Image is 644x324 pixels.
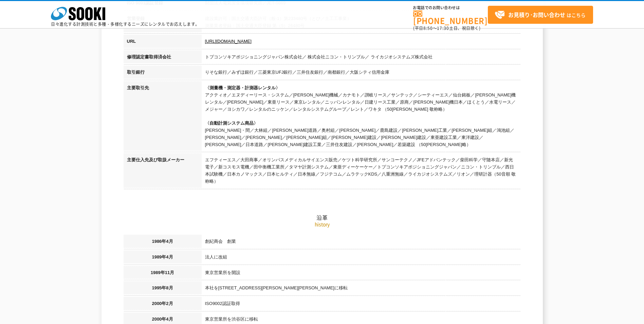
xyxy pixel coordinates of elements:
td: りそな銀行／みずほ銀行／三菱東京UFJ銀行／三井住友銀行／南都銀行／大阪シティ信用金庫 [202,66,521,81]
strong: お見積り･お問い合わせ [508,11,565,19]
td: トプコンソキアポジショニングジャパン株式会社／ 株式会社ニコン・トリンブル／ ライカジオシステムズ株式会社 [202,50,521,66]
p: history [124,221,521,228]
td: 東京営業所を開設 [202,266,521,282]
td: 創紀商会 創業 [202,235,521,250]
td: エフティーエス／大田商事／オリンパスメディカルサイエンス販売／ケツト科学研究所／サンコーテクノ／JFEアドバンテック／柴田科学／守随本店／新光電子／新コスモス電機／田中衡機工業所／タマヤ計測シス... [202,153,521,190]
th: URL [124,35,202,50]
span: (平日 ～ 土日、祝日除く) [413,25,480,31]
th: 1995年8月 [124,281,202,297]
th: 修理認定書取得済会社 [124,50,202,66]
th: 1986年4月 [124,235,202,250]
span: 〈測量機・測定器・計測器レンタル〉 [205,85,280,90]
th: 主要取引先 [124,81,202,153]
span: お電話でのお問い合わせは [413,6,488,10]
h2: 沿革 [124,146,521,221]
span: 〈自動計測システム商品〉 [205,121,258,126]
td: アクティオ／エヌディーリース・システム／[PERSON_NAME]機械／カナモト／讃岐リース／サンテック／シーティーエス／仙台銘板／[PERSON_NAME]機レンタル／[PERSON_NAME... [202,81,521,153]
span: はこちら [495,10,586,20]
p: 日々進化する計測技術と多種・多様化するニーズにレンタルでお応えします。 [51,22,200,26]
a: お見積り･お問い合わせはこちら [488,6,593,24]
a: [PHONE_NUMBER] [413,11,488,24]
a: [URL][DOMAIN_NAME] [205,39,252,44]
th: 1989年11月 [124,266,202,282]
th: 1989年4月 [124,250,202,266]
span: 8:50 [423,25,433,31]
span: 17:30 [437,25,449,31]
th: 2000年2月 [124,297,202,312]
th: 取引銀行 [124,66,202,81]
td: 本社を[STREET_ADDRESS][PERSON_NAME][PERSON_NAME]に移転 [202,281,521,297]
td: 法人に改組 [202,250,521,266]
td: ISO9002認証取得 [202,297,521,312]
